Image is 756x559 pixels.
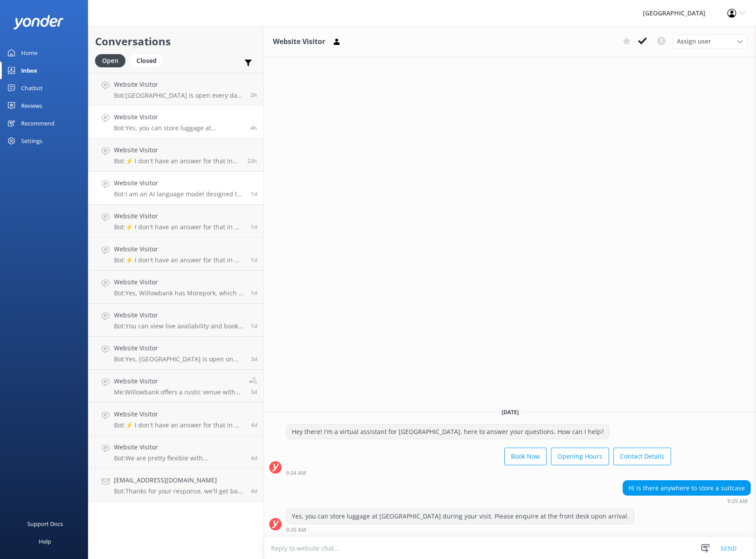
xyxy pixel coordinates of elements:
span: Assign user [677,37,711,46]
a: Website VisitorBot:We are pretty flexible with cancellations, unless it is for an activity that w... [88,436,264,469]
p: Bot: Thanks for your response, we'll get back to you as soon as we can during opening hours. [114,487,244,495]
h4: [EMAIL_ADDRESS][DOMAIN_NAME] [114,475,244,485]
div: Inbox [21,62,37,79]
p: Bot: Yes, Willowbank has Morepork, which is also known as Ruru. [114,289,244,297]
h2: Conversations [95,33,257,50]
p: Bot: ⚡ I don't have an answer for that in my knowledge base. Please try and rephrase your questio... [114,256,244,264]
span: Oct 10 2025 09:35am (UTC +13:00) Pacific/Auckland [250,124,257,132]
a: Website VisitorBot:I am an AI language model designed to answer your questions based on a knowled... [88,172,264,205]
div: Hi is there anywhere to store a suitcase [623,481,750,496]
span: Oct 09 2025 11:49am (UTC +13:00) Pacific/Auckland [251,190,257,198]
span: Oct 06 2025 10:04am (UTC +13:00) Pacific/Auckland [251,421,257,429]
div: Oct 10 2025 09:34am (UTC +13:00) Pacific/Auckland [286,470,671,476]
div: Settings [21,132,42,150]
img: yonder-white-logo.png [13,15,64,29]
button: Contact Details [613,448,671,465]
p: Bot: ⚡ I don't have an answer for that in my knowledge base. Please try and rephrase your questio... [114,223,244,231]
h4: Website Visitor [114,244,244,254]
p: Bot: Yes, [GEOGRAPHIC_DATA] is open on Sundays. [114,355,244,363]
span: [DATE] [496,408,524,416]
h4: Website Visitor [114,178,244,188]
button: Opening Hours [551,448,609,465]
h4: Website Visitor [114,310,244,320]
h4: Website Visitor [114,112,244,122]
a: Website VisitorBot:⚡ I don't have an answer for that in my knowledge base. Please try and rephras... [88,139,264,172]
p: Bot: Yes, you can store luggage at [GEOGRAPHIC_DATA] during your visit. Please enquire at the fro... [114,124,244,132]
strong: 9:35 AM [727,499,748,504]
span: Oct 08 2025 03:58pm (UTC +13:00) Pacific/Auckland [251,289,257,297]
a: Website VisitorBot:⚡ I don't have an answer for that in my knowledge base. Please try and rephras... [88,205,264,238]
h4: Website Visitor [114,409,244,419]
p: Bot: ⚡ I don't have an answer for that in my knowledge base. Please try and rephrase your questio... [114,157,241,165]
span: Oct 08 2025 03:27pm (UTC +13:00) Pacific/Auckland [251,322,257,330]
h4: Website Visitor [114,211,244,221]
span: Oct 05 2025 10:10pm (UTC +13:00) Pacific/Auckland [251,487,257,495]
p: Bot: I am an AI language model designed to answer your questions based on a knowledge base provid... [114,190,244,198]
h4: Website Visitor [114,343,244,353]
div: Closed [130,54,163,67]
div: Help [39,533,51,550]
p: Me: Willowbank offers a rustic venue with the opportunity to combine New Zealand’s wildlife, cult... [114,388,242,396]
div: Hey there! I'm a virtual assistant for [GEOGRAPHIC_DATA], here to answer your questions. How can ... [286,424,609,439]
a: Website VisitorBot:You can view live availability and book your tickets online from [URL][DOMAIN_... [88,304,264,337]
span: Oct 07 2025 10:40am (UTC +13:00) Pacific/Auckland [251,388,257,396]
div: Yes, you can store luggage at [GEOGRAPHIC_DATA] during your visit. Please enquire at the front de... [286,509,634,524]
div: Chatbot [21,79,43,97]
div: Recommend [21,114,55,132]
div: Support Docs [27,515,63,533]
div: Reviews [21,97,42,114]
div: Assign User [672,34,747,48]
strong: 9:35 AM [286,527,306,533]
p: Bot: [GEOGRAPHIC_DATA] is open every day from 9:30am to 5pm, except on [DATE], when it is closed ... [114,92,244,99]
a: Website VisitorBot:⚡ I don't have an answer for that in my knowledge base. Please try and rephras... [88,238,264,271]
p: Bot: ⚡ I don't have an answer for that in my knowledge base. Please try and rephrase your questio... [114,421,244,429]
a: Website VisitorBot:Yes, Willowbank has Morepork, which is also known as Ruru.1d [88,271,264,304]
a: Website VisitorBot:⚡ I don't have an answer for that in my knowledge base. Please try and rephras... [88,403,264,436]
a: Website VisitorBot:Yes, [GEOGRAPHIC_DATA] is open on Sundays.3d [88,337,264,370]
a: Website VisitorMe:Willowbank offers a rustic venue with the opportunity to combine New Zealand’s ... [88,370,264,403]
span: Oct 09 2025 11:39am (UTC +13:00) Pacific/Auckland [251,256,257,264]
div: Home [21,44,37,62]
a: Closed [130,55,168,65]
div: Open [95,54,125,67]
h4: Website Visitor [114,442,244,452]
h3: Website Visitor [273,36,325,48]
h4: Website Visitor [114,376,242,386]
div: Oct 10 2025 09:35am (UTC +13:00) Pacific/Auckland [286,526,635,533]
strong: 9:34 AM [286,471,306,476]
h4: Website Visitor [114,277,244,287]
a: Open [95,55,130,65]
a: Website VisitorBot:[GEOGRAPHIC_DATA] is open every day from 9:30am to 5pm, except on [DATE], when... [88,73,264,106]
p: Bot: You can view live availability and book your tickets online from [URL][DOMAIN_NAME]. Tickets... [114,322,244,330]
p: Bot: We are pretty flexible with cancellations, unless it is for an activity that we have prepare... [114,454,244,462]
button: Book Now [504,448,547,465]
span: Oct 09 2025 02:13pm (UTC +13:00) Pacific/Auckland [247,157,257,165]
span: Oct 06 2025 08:30am (UTC +13:00) Pacific/Auckland [251,454,257,462]
a: Website VisitorBot:Yes, you can store luggage at [GEOGRAPHIC_DATA] during your visit. Please enqu... [88,106,264,139]
h4: Website Visitor [114,145,241,155]
span: Oct 10 2025 11:15am (UTC +13:00) Pacific/Auckland [250,91,257,99]
span: Oct 07 2025 11:33am (UTC +13:00) Pacific/Auckland [251,355,257,363]
h4: Website Visitor [114,80,244,89]
span: Oct 09 2025 11:48am (UTC +13:00) Pacific/Auckland [251,223,257,231]
a: [EMAIL_ADDRESS][DOMAIN_NAME]Bot:Thanks for your response, we'll get back to you as soon as we can... [88,469,264,502]
div: Oct 10 2025 09:35am (UTC +13:00) Pacific/Auckland [623,498,751,504]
